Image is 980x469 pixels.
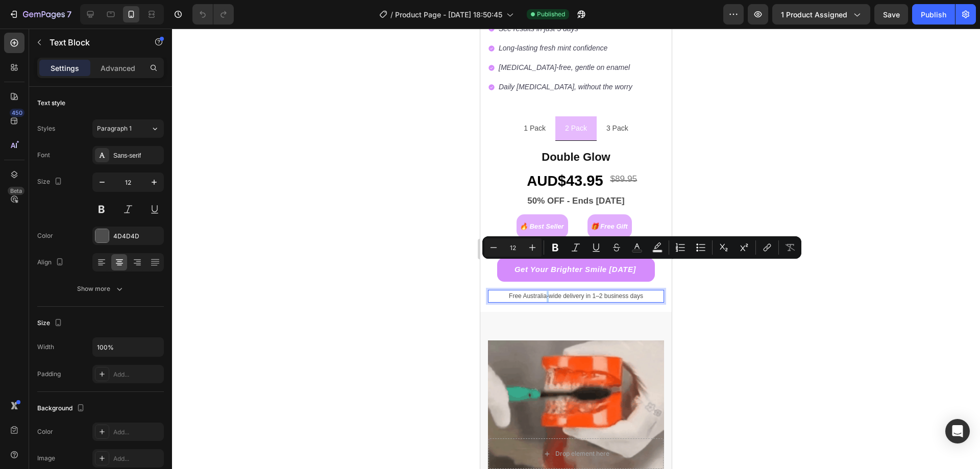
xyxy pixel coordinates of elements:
div: Open Intercom Messenger [945,419,970,443]
span: 1 product assigned [781,9,847,20]
input: Auto [93,338,163,356]
span: Published [537,10,565,19]
i: Long-lasting fresh mint confidence [18,15,127,23]
p: Advanced [101,63,135,73]
button: Save [874,4,908,24]
button: Paragraph 1 [92,119,164,138]
p: 1 Pack [43,93,65,106]
div: Sans-serif [113,151,161,160]
p: Free Australia-wide delivery in 1–2 business days [9,262,183,274]
div: Font [37,151,50,160]
p: Settings [51,63,79,73]
div: Color [37,427,53,436]
div: Align [37,256,66,269]
div: Image [37,454,55,463]
div: Editor contextual toolbar [482,236,801,259]
i: Get Your Brighter Smile [DATE] [34,235,156,247]
div: Styles [37,124,55,133]
div: Size [37,316,64,330]
p: 2 Pack [85,93,107,106]
div: Drop element here [75,421,129,429]
div: 4D4D4D [113,232,161,241]
p: 🔥 Best Seller [39,192,85,204]
strong: $43.95 [78,144,123,160]
div: Padding [37,369,61,379]
div: Color [37,231,53,240]
div: Publish [921,9,946,20]
h2: Double Glow [17,120,175,137]
button: Publish [912,4,955,24]
div: Width [37,342,54,352]
sup: $89.95 [130,145,157,155]
span: / [390,9,393,20]
div: Add... [113,370,161,379]
div: 450 [10,109,24,117]
span: Paragraph 1 [97,124,132,133]
i: [MEDICAL_DATA]-free, gentle on enamel [18,35,150,43]
div: Show more [77,284,125,294]
button: <i>Get Your Brighter Smile Today</i> [17,229,175,253]
strong: AUD [46,144,78,160]
span: Product Page - [DATE] 18:50:45 [395,9,502,20]
button: Show more [37,280,164,298]
div: Add... [113,428,161,437]
i: Daily [MEDICAL_DATA], without the worry [18,54,152,62]
div: Rich Text Editor. Editing area: main [8,261,184,275]
iframe: Design area [480,29,672,469]
button: <p>🔥 Best Seller&nbsp;</p> [36,186,88,210]
p: 7 [67,8,71,20]
p: 3 Pack [126,93,148,106]
div: Text style [37,98,65,108]
span: 50% OFF - Ends [DATE] [47,167,144,177]
button: 1 product assigned [772,4,870,24]
img: gempages_584591028455998021-86e915b3-4ca0-4364-a588-76d76cdf633c.gif [8,312,184,444]
p: 🎁 Free Gift [110,192,149,204]
div: Background [37,402,87,415]
div: Beta [8,187,24,195]
div: Undo/Redo [192,4,234,24]
button: 7 [4,4,76,24]
div: Size [37,175,64,189]
span: Save [883,10,900,19]
button: <p>🎁 Free Gift&nbsp;</p> [107,186,152,210]
p: Text Block [50,36,136,48]
div: Add... [113,454,161,463]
